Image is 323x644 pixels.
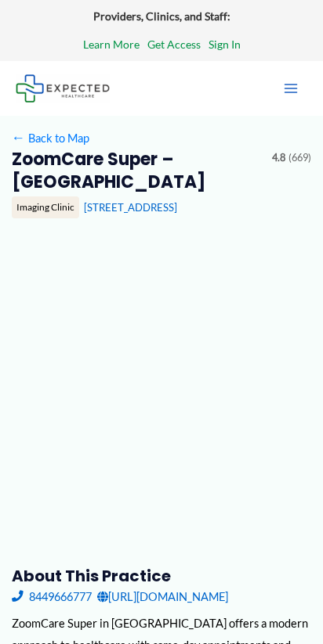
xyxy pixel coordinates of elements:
span: 4.8 [272,149,285,167]
a: [STREET_ADDRESS] [84,201,177,214]
span: ← [12,131,26,145]
a: Get Access [147,34,201,55]
h2: ZoomCare Super – [GEOGRAPHIC_DATA] [12,149,261,193]
a: [URL][DOMAIN_NAME] [97,586,228,607]
a: Learn More [83,34,140,55]
span: (669) [289,149,311,167]
a: 8449666777 [12,586,92,607]
img: Expected Healthcare Logo - side, dark font, small [16,74,110,102]
a: ←Back to Map [12,128,89,149]
div: Imaging Clinic [12,196,79,218]
strong: Providers, Clinics, and Staff: [93,9,230,23]
a: Sign In [209,34,241,55]
button: Main menu toggle [274,72,307,105]
h3: About this practice [12,566,312,586]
